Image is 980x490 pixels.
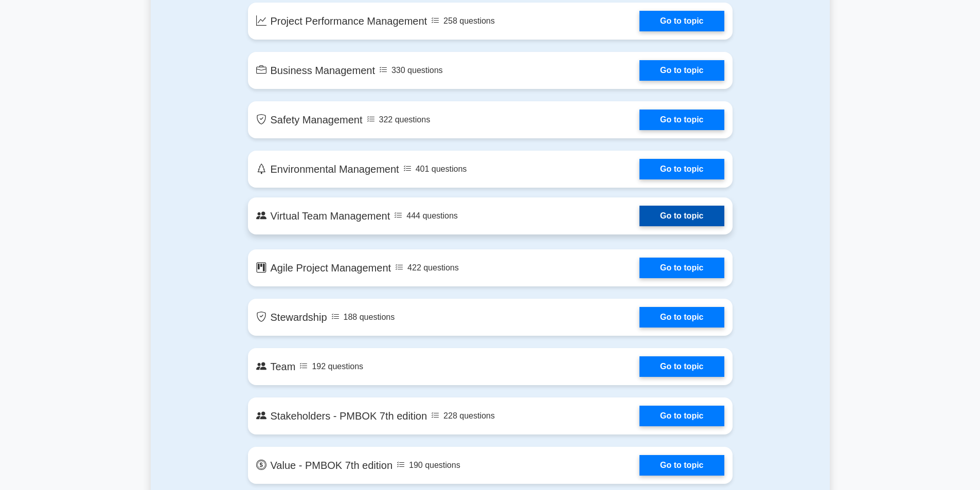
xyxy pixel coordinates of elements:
[639,110,724,130] a: Go to topic
[639,60,724,81] a: Go to topic
[639,356,724,377] a: Go to topic
[639,455,724,476] a: Go to topic
[639,206,724,226] a: Go to topic
[639,159,724,179] a: Go to topic
[639,11,724,31] a: Go to topic
[639,258,724,278] a: Go to topic
[639,406,724,426] a: Go to topic
[639,307,724,328] a: Go to topic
